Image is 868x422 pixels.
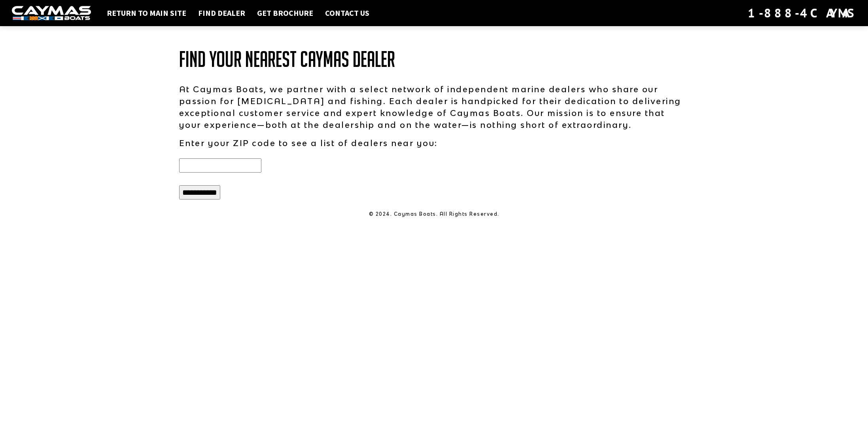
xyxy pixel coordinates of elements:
h1: Find Your Nearest Caymas Dealer [179,48,689,71]
p: © 2024. Caymas Boats. All Rights Reserved. [179,211,689,218]
p: At Caymas Boats, we partner with a select network of independent marine dealers who share our pas... [179,83,689,131]
div: 1-888-4CAYMAS [748,4,856,22]
a: Contact Us [321,8,373,18]
img: white-logo-c9c8dbefe5ff5ceceb0f0178aa75bf4bb51f6bca0971e226c86eb53dfe498488.png [12,6,91,21]
a: Return to main site [103,8,190,18]
p: Enter your ZIP code to see a list of dealers near you: [179,137,689,149]
a: Find Dealer [194,8,249,18]
a: Get Brochure [253,8,317,18]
